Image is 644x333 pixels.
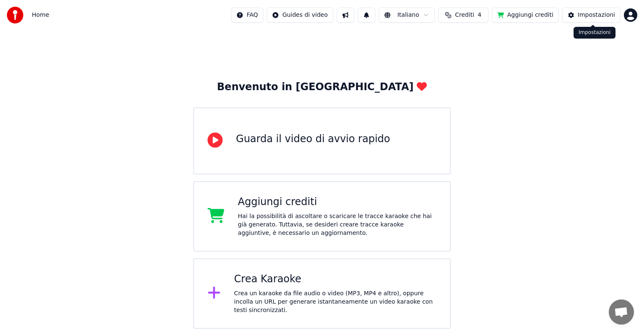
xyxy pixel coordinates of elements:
[562,8,621,23] button: Impostazioni
[609,299,634,325] div: Aprire la chat
[455,11,474,19] span: Crediti
[238,195,436,209] div: Aggiungi crediti
[217,81,427,94] div: Benvenuto in [GEOGRAPHIC_DATA]
[231,8,263,23] button: FAQ
[238,212,436,237] div: Hai la possibilità di ascoltare o scaricare le tracce karaoke che hai già generato. Tuttavia, se ...
[492,8,559,23] button: Aggiungi crediti
[32,11,49,19] span: Home
[267,8,333,23] button: Guides di video
[236,133,390,146] div: Guarda il video di avvio rapido
[7,7,23,23] img: youka
[574,27,615,39] div: Impostazioni
[478,11,481,19] span: 4
[578,11,615,19] div: Impostazioni
[234,273,436,286] div: Crea Karaoke
[234,289,436,315] div: Crea un karaoke da file audio o video (MP3, MP4 e altro), oppure incolla un URL per generare ista...
[438,8,488,23] button: Crediti4
[32,11,49,19] nav: breadcrumb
